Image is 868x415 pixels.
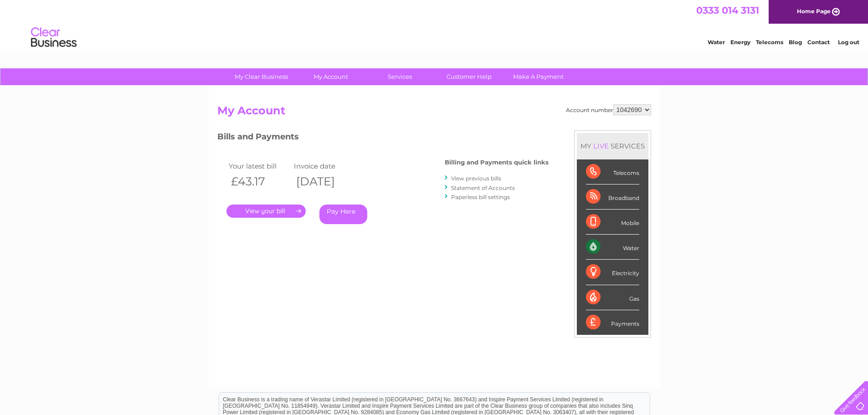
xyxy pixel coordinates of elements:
[224,68,299,85] a: My Clear Business
[591,142,611,150] div: LIVE
[319,205,367,224] a: Pay Here
[451,175,501,182] a: View previous bills
[217,130,549,146] h3: Bills and Payments
[730,39,750,46] a: Energy
[586,210,639,235] div: Mobile
[586,260,639,285] div: Electricity
[586,159,639,184] div: Telecoms
[586,285,639,310] div: Gas
[586,235,639,260] div: Water
[838,39,859,46] a: Log out
[586,310,639,335] div: Payments
[431,68,507,85] a: Customer Help
[696,5,759,16] a: 0333 014 3131
[217,104,651,122] h2: My Account
[501,68,576,85] a: Make A Payment
[451,194,510,200] a: Paperless bill settings
[577,133,648,159] div: MY SERVICES
[292,160,357,172] td: Invoice date
[226,172,292,191] th: £43.17
[219,5,650,44] div: Clear Business is a trading name of Verastar Limited (registered in [GEOGRAPHIC_DATA] No. 3667643...
[293,68,368,85] a: My Account
[789,39,802,46] a: Blog
[451,184,515,191] a: Statement of Accounts
[586,184,639,210] div: Broadband
[566,104,651,115] div: Account number
[807,39,830,46] a: Contact
[708,39,725,46] a: Water
[226,205,306,218] a: .
[292,172,357,191] th: [DATE]
[226,160,292,172] td: Your latest bill
[31,24,77,51] img: logo.png
[756,39,783,46] a: Telecoms
[362,68,437,85] a: Services
[445,159,549,166] h4: Billing and Payments quick links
